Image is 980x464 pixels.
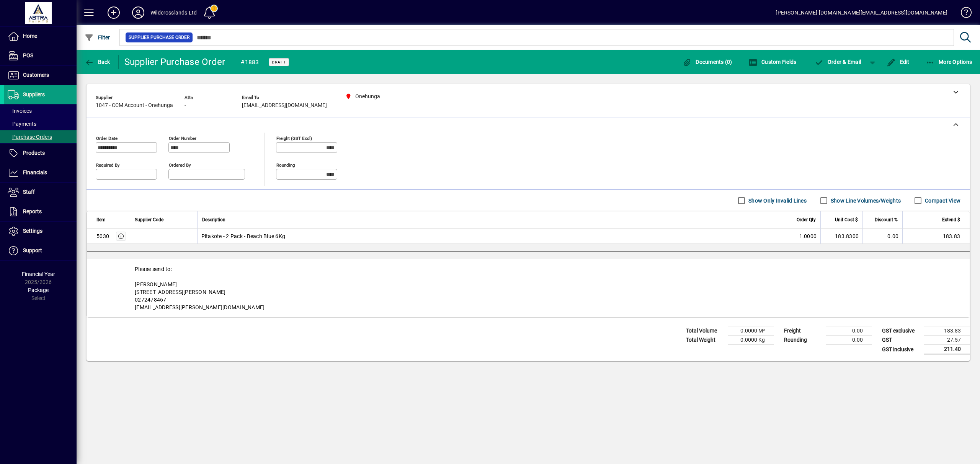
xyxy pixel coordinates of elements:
span: Package [28,287,49,293]
mat-label: Rounding [276,162,295,168]
button: More Options [924,55,974,69]
span: Unit Cost $ [835,216,858,224]
span: Customers [23,72,49,78]
div: 5030 [96,232,109,240]
a: Payments [4,117,77,130]
span: Products [23,150,45,156]
span: Staff [23,189,35,195]
app-page-header-button: Back [77,55,119,69]
button: Order & Email [810,55,865,69]
label: Show Line Volumes/Weights [829,197,901,204]
td: 0.00 [862,229,902,244]
span: Discount % [875,216,898,224]
label: Compact View [923,197,960,204]
td: 0.0000 M³ [728,326,774,336]
span: Order Qty [797,216,816,224]
a: Knowledge Base [955,2,970,26]
span: Order & Email [814,59,861,65]
span: - [185,102,186,109]
a: Purchase Orders [4,130,77,143]
td: 183.83 [924,326,970,336]
td: GST inclusive [878,345,924,354]
td: 183.83 [902,229,970,244]
a: Support [4,241,77,260]
div: Please send to: [PERSON_NAME] [STREET_ADDRESS][PERSON_NAME] 0272478467 [EMAIL_ADDRESS][PERSON_NAM... [87,259,970,317]
a: Reports [4,202,77,221]
span: Edit [887,59,910,65]
td: 183.8300 [820,229,862,244]
span: Invoices [8,108,32,114]
span: Reports [23,208,42,214]
span: Financial Year [22,271,55,277]
button: Back [83,55,112,69]
div: [PERSON_NAME] [DOMAIN_NAME][EMAIL_ADDRESS][DOMAIN_NAME] [776,6,947,19]
div: #1883 [241,56,259,68]
span: Supplier Code [135,216,163,224]
mat-label: Freight (GST excl) [276,136,312,141]
span: [EMAIL_ADDRESS][DOMAIN_NAME] [242,102,327,109]
span: Extend $ [942,216,960,224]
span: Pitakote - 2 Pack - Beach Blue 6Kg [201,232,286,240]
td: 0.00 [826,336,872,345]
span: 1047 - CCM Account - Onehunga [96,102,173,109]
a: Customers [4,66,77,85]
mat-label: Required by [96,162,119,168]
td: GST [878,336,924,345]
td: 27.57 [924,336,970,345]
div: Supplier Purchase Order [124,56,225,68]
td: 1.0000 [790,229,820,244]
span: Settings [23,228,42,234]
span: Custom Fields [748,59,797,65]
button: Custom Fields [746,55,799,69]
a: Financials [4,163,77,182]
span: Filter [85,34,110,41]
mat-label: Ordered by [169,162,191,168]
span: Documents (0) [683,59,732,65]
div: Wildcrosslands Ltd [150,6,197,19]
span: Back [85,59,110,65]
td: Total Weight [682,336,728,345]
button: Filter [83,31,112,44]
button: Documents (0) [681,55,734,69]
a: Home [4,27,77,46]
span: Draft [272,60,286,65]
button: Profile [126,6,150,19]
td: 211.40 [924,345,970,354]
td: Rounding [780,336,826,345]
span: Item [96,216,106,224]
label: Show Only Invalid Lines [747,197,807,204]
a: Staff [4,183,77,202]
td: Total Volume [682,326,728,336]
a: Settings [4,222,77,241]
td: 0.00 [826,326,872,336]
td: 0.0000 Kg [728,336,774,345]
span: More Options [926,59,972,65]
span: Home [23,33,37,39]
mat-label: Order number [169,136,196,141]
td: Freight [780,326,826,336]
span: Purchase Orders [8,134,52,140]
span: Supplier Purchase Order [129,34,189,41]
span: Support [23,247,42,253]
a: POS [4,46,77,65]
a: Invoices [4,104,77,117]
span: Description [202,216,225,224]
a: Products [4,144,77,163]
span: Suppliers [23,91,45,97]
button: Edit [885,55,911,69]
span: Payments [8,121,36,127]
td: GST exclusive [878,326,924,336]
span: POS [23,52,33,58]
span: Financials [23,169,47,175]
button: Add [101,6,126,19]
mat-label: Order date [96,136,118,141]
